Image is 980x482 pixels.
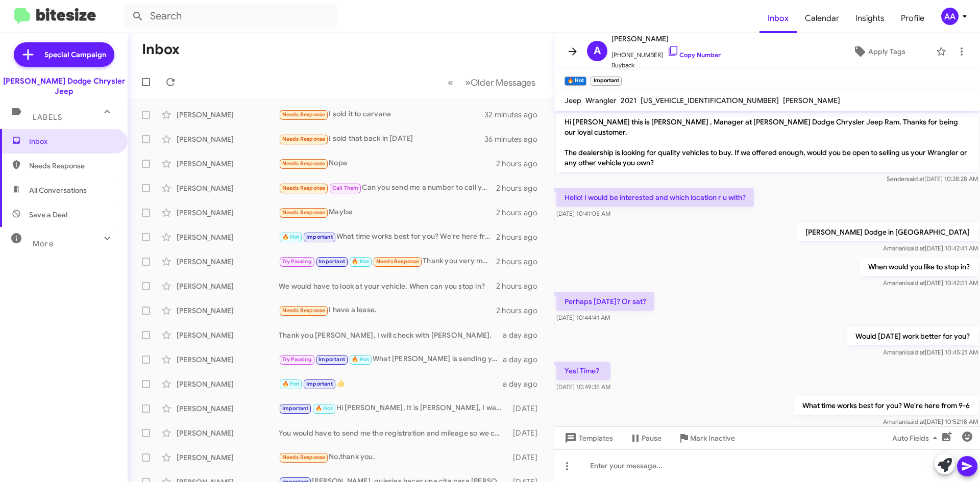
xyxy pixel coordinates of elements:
[177,281,279,291] div: [PERSON_NAME]
[14,42,114,67] a: Special Campaign
[306,380,333,387] span: Important
[29,161,116,171] span: Needs Response
[496,281,546,291] div: 2 hours ago
[318,258,345,265] span: Important
[621,429,670,447] button: Pause
[376,258,420,265] span: Needs Response
[279,109,484,120] div: I sold it to carvana
[332,185,359,191] span: Call Them
[794,396,978,415] p: What time works best for you? We're here from 9-6
[907,348,925,356] span: said at
[933,8,969,25] button: AA
[797,4,847,33] a: Calendar
[282,111,326,118] span: Needs Response
[847,4,893,33] a: Insights
[177,110,279,120] div: [PERSON_NAME]
[893,4,933,33] a: Profile
[279,281,496,291] div: We would have to look at your vehicle. When can you stop in?
[611,60,721,70] span: Buyback
[282,405,309,412] span: Important
[282,454,326,461] span: Needs Response
[826,42,931,61] button: Apply Tags
[484,110,546,120] div: 32 minutes ago
[591,77,621,86] small: Important
[907,418,925,425] span: said at
[508,428,546,438] div: [DATE]
[279,256,496,267] div: Thank you very much
[667,51,721,59] a: Copy Number
[556,188,754,207] p: Hello! I would be interested and which location r u with?
[33,113,62,122] span: Labels
[906,175,924,183] span: said at
[868,42,905,61] span: Apply Tags
[884,429,949,447] button: Auto Fields
[177,134,279,144] div: [PERSON_NAME]
[508,403,546,414] div: [DATE]
[177,183,279,193] div: [PERSON_NAME]
[907,244,925,252] span: said at
[611,33,721,45] span: [PERSON_NAME]
[556,383,610,391] span: [DATE] 10:49:35 AM
[641,96,779,105] span: [US_VEHICLE_IDENTIFICATION_NUMBER]
[883,279,978,287] span: Amariani [DATE] 10:42:51 AM
[860,258,978,276] p: When would you like to stop in?
[556,314,610,321] span: [DATE] 10:44:41 AM
[282,160,326,167] span: Needs Response
[465,76,471,89] span: »
[282,356,312,363] span: Try Pausing
[177,208,279,218] div: [PERSON_NAME]
[565,96,581,105] span: Jeep
[690,429,735,447] span: Mark Inactive
[282,185,326,191] span: Needs Response
[783,96,840,105] span: [PERSON_NAME]
[29,136,116,146] span: Inbox
[496,159,546,169] div: 2 hours ago
[496,257,546,267] div: 2 hours ago
[594,43,601,59] span: A
[315,405,333,412] span: 🔥 Hot
[177,379,279,389] div: [PERSON_NAME]
[442,72,542,93] nav: Page navigation example
[352,356,369,363] span: 🔥 Hot
[177,306,279,316] div: [PERSON_NAME]
[941,8,959,25] div: AA
[508,452,546,463] div: [DATE]
[556,292,654,311] p: Perhaps [DATE]? Or sat?
[177,354,279,365] div: [PERSON_NAME]
[642,429,661,447] span: Pause
[279,158,496,169] div: Nope
[279,378,503,390] div: 👍
[282,234,300,240] span: 🔥 Hot
[611,45,721,60] span: [PHONE_NUMBER]
[177,330,279,340] div: [PERSON_NAME]
[883,418,978,425] span: Amariani [DATE] 10:52:18 AM
[352,258,369,265] span: 🔥 Hot
[279,182,496,194] div: Can you send me a number to call you at?
[797,223,978,241] p: [PERSON_NAME] Dodge in [GEOGRAPHIC_DATA]
[442,72,459,93] button: Previous
[556,362,610,380] p: Yes! Time?
[282,209,326,216] span: Needs Response
[279,305,496,316] div: I have a lease.
[892,429,941,447] span: Auto Fields
[29,210,67,220] span: Save a Deal
[29,185,87,195] span: All Conversations
[496,306,546,316] div: 2 hours ago
[279,207,496,218] div: Maybe
[759,4,797,33] a: Inbox
[177,428,279,438] div: [PERSON_NAME]
[496,232,546,242] div: 2 hours ago
[306,234,333,240] span: Important
[33,239,54,248] span: More
[496,183,546,193] div: 2 hours ago
[459,72,542,93] button: Next
[177,403,279,414] div: [PERSON_NAME]
[670,429,743,447] button: Mark Inactive
[279,402,508,414] div: Hi [PERSON_NAME], It is [PERSON_NAME], I wanted to get back to you. We have looked at the numbers...
[177,232,279,242] div: [PERSON_NAME]
[177,159,279,169] div: [PERSON_NAME]
[177,257,279,267] div: [PERSON_NAME]
[279,428,508,438] div: You would have to send me the registration and mileage so we can access Jeeps records
[124,4,338,29] input: Search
